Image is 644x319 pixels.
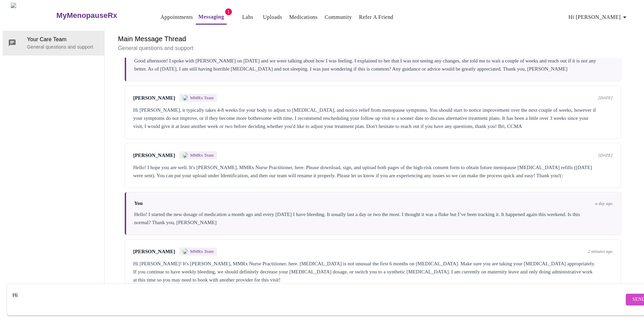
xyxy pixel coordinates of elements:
span: [DATE] [598,153,613,158]
span: [PERSON_NAME] [133,95,175,101]
div: Hi [PERSON_NAME], it typically takes 4-8 weeks for your body to adjust to [MEDICAL_DATA], and not... [133,106,613,130]
p: General questions and support [27,44,99,50]
span: Hi [PERSON_NAME] [569,12,629,22]
p: General questions and support [118,44,628,52]
button: Medications [286,10,320,24]
span: [PERSON_NAME] [133,153,175,158]
button: Messaging [196,10,227,25]
h6: Main Message Thread [118,33,628,44]
span: [PERSON_NAME] [133,249,175,255]
h3: MyMenopauseRx [56,11,117,20]
a: MyMenopauseRx [55,4,144,27]
span: MMRx Team [190,95,214,101]
button: Appointments [158,10,196,24]
span: 2 minutes ago [588,249,613,254]
a: Refer a Friend [359,12,393,22]
button: Refer a Friend [356,10,396,24]
span: 1 [225,8,232,15]
div: Hello! I hope you are well. It's [PERSON_NAME], MMRx Nurse Practitioner, here. Please download, s... [133,163,613,180]
img: MMRX [183,153,188,158]
a: Messaging [198,12,224,22]
span: [DATE] [598,95,613,101]
a: Labs [242,12,253,22]
button: Uploads [260,10,285,24]
img: MMRX [183,249,188,254]
span: a day ago [595,201,613,206]
button: Community [322,10,355,24]
img: MyMenopauseRx Logo [11,3,55,28]
span: MMRx Team [190,249,214,254]
div: Good afternoon! I spoke with [PERSON_NAME] on [DATE] and we were talking about how I was feeling.... [134,57,613,73]
span: Your Care Team [27,35,99,44]
a: Medications [289,12,317,22]
span: You [134,201,143,206]
div: Hello! I started the new dosage of medication a month ago and every [DATE] I have bleeding. It us... [134,210,613,227]
a: Community [325,12,352,22]
textarea: Send a message about your appointment [13,289,624,310]
div: Hi [PERSON_NAME]! It's [PERSON_NAME], MMRx Nurse Practitioner, here. [MEDICAL_DATA] is not unusua... [133,260,613,284]
a: Uploads [263,12,282,22]
a: Appointments [161,12,193,22]
span: MMRx Team [190,153,214,158]
button: Labs [237,10,259,24]
button: Hi [PERSON_NAME] [566,10,631,24]
div: Your Care TeamGeneral questions and support [3,31,104,55]
img: MMRX [183,95,188,101]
